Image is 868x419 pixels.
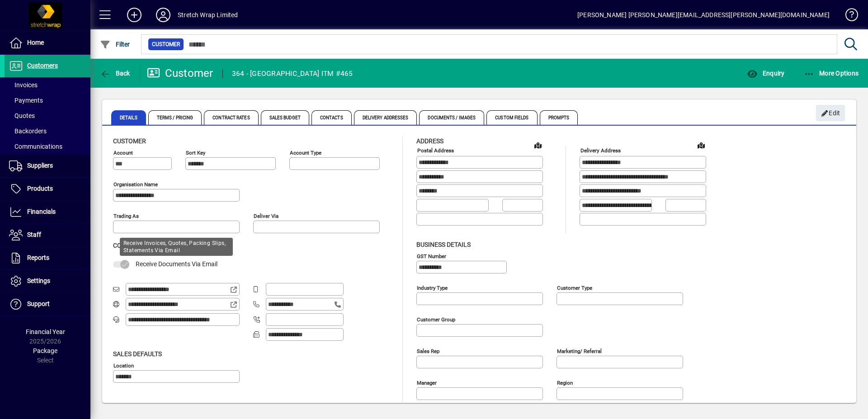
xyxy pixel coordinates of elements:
a: Quotes [5,108,90,123]
span: Quotes [9,112,35,119]
span: Business details [416,241,471,248]
a: View on map [694,138,708,152]
span: Home [27,39,44,46]
a: Communications [5,139,90,154]
span: Settings [27,277,50,284]
a: Settings [5,270,90,292]
span: Prompts [540,110,578,125]
mat-label: Sales rep [417,348,439,354]
span: Details [111,110,146,125]
span: Products [27,185,53,192]
span: Sales Budget [261,110,309,125]
mat-label: Location [113,362,134,368]
mat-label: Organisation name [113,181,158,188]
span: Sales defaults [113,350,162,358]
span: Terms / Pricing [148,110,202,125]
span: Customer [113,137,146,145]
a: Backorders [5,123,90,139]
span: Contract Rates [204,110,258,125]
span: Staff [27,231,41,238]
mat-label: Deliver via [254,213,278,219]
mat-label: Trading as [113,213,139,219]
span: Contact [113,242,141,249]
span: Reports [27,254,49,261]
button: Profile [149,7,178,23]
mat-label: GST Number [417,253,446,259]
app-page-header-button: Back [90,65,140,81]
button: Filter [98,36,132,52]
mat-label: Account Type [290,150,321,156]
span: Suppliers [27,162,53,169]
span: Address [416,137,443,145]
span: Back [100,70,130,77]
mat-label: Region [557,379,573,386]
mat-label: Account [113,150,133,156]
a: Financials [5,201,90,223]
mat-label: Industry type [417,284,448,291]
div: 364 - [GEOGRAPHIC_DATA] ITM #465 [232,66,353,81]
div: Customer [147,66,213,80]
span: Customers [27,62,58,69]
span: Payments [9,97,43,104]
mat-label: Customer type [557,284,592,291]
span: Financial Year [26,328,65,335]
button: More Options [802,65,861,81]
a: Payments [5,93,90,108]
a: Products [5,178,90,200]
button: Back [98,65,132,81]
button: Enquiry [745,65,787,81]
span: Customer [152,40,180,49]
a: Knowledge Base [839,2,857,31]
span: More Options [804,70,859,77]
span: Contacts [311,110,352,125]
span: Package [33,347,57,354]
span: Communications [9,143,62,150]
span: Support [27,300,50,307]
mat-label: Marketing/ Referral [557,348,602,354]
a: Suppliers [5,155,90,177]
span: Edit [821,106,840,121]
span: Delivery Addresses [354,110,417,125]
div: Stretch Wrap Limited [178,8,238,22]
mat-label: Manager [417,379,437,386]
a: Home [5,32,90,54]
span: Documents / Images [419,110,484,125]
span: Invoices [9,81,38,89]
a: View on map [531,138,545,152]
span: Enquiry [747,70,784,77]
button: Add [120,7,149,23]
a: Invoices [5,77,90,93]
span: Backorders [9,127,47,135]
span: Filter [100,41,130,48]
a: Staff [5,224,90,246]
button: Edit [816,105,845,121]
a: Reports [5,247,90,269]
div: Receive Invoices, Quotes, Packing Slips, Statements Via Email [120,238,233,256]
span: Custom Fields [486,110,537,125]
span: Receive Documents Via Email [136,260,217,268]
mat-label: Sort key [186,150,205,156]
a: Support [5,293,90,315]
div: [PERSON_NAME] [PERSON_NAME][EMAIL_ADDRESS][PERSON_NAME][DOMAIN_NAME] [577,8,830,22]
span: Financials [27,208,56,215]
mat-label: Customer group [417,316,455,322]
